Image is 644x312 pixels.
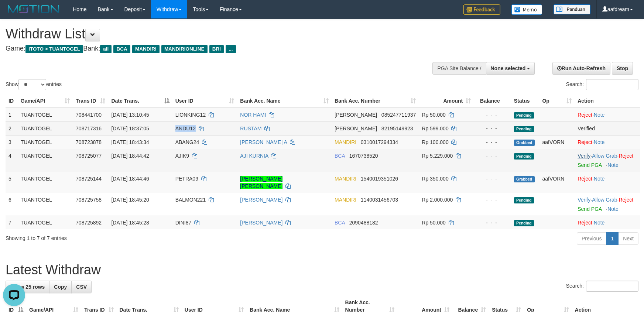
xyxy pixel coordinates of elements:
[76,220,102,226] span: 708725892
[240,153,268,159] a: AJI KURNIA
[335,126,377,131] span: [PERSON_NAME]
[511,94,539,108] th: Status
[575,193,640,216] td: · ·
[575,94,640,108] th: Action
[108,94,172,108] th: Date Trans.: activate to sort column descending
[578,206,602,212] a: Send PGA
[575,216,640,229] td: ·
[111,176,149,182] span: [DATE] 18:44:46
[18,149,73,172] td: TUANTOGEL
[477,152,508,160] div: - - -
[71,281,92,293] a: CSV
[6,216,18,229] td: 7
[226,45,236,53] span: ...
[49,281,72,293] a: Copy
[25,45,83,53] span: ITOTO > TUANTOGEL
[335,139,356,145] span: MANDIRI
[161,45,208,53] span: MANDIRIONLINE
[432,62,486,75] div: PGA Site Balance /
[175,153,189,159] span: AJIK9
[514,176,535,182] span: Grabbed
[3,3,25,25] button: Open LiveChat chat widget
[539,94,575,108] th: Op: activate to sort column ascending
[477,125,508,132] div: - - -
[335,197,356,203] span: MANDIRI
[240,197,282,203] a: [PERSON_NAME]
[175,126,196,131] span: ANDU12
[335,220,345,226] span: BCA
[594,139,605,145] a: Note
[592,153,619,159] span: ·
[237,94,332,108] th: Bank Acc. Name: activate to sort column ascending
[486,62,535,75] button: None selected
[6,172,18,193] td: 5
[619,197,633,203] a: Reject
[18,193,73,216] td: TUANTOGEL
[575,135,640,149] td: ·
[578,220,592,226] a: Reject
[361,139,398,145] span: Copy 0310017294334 to clipboard
[607,206,619,212] a: Note
[175,112,206,118] span: LIONKING12
[111,126,149,131] span: [DATE] 18:37:05
[422,126,448,131] span: Rp 599.000
[111,139,149,145] span: [DATE] 18:43:34
[511,4,542,15] img: Button%20Memo.svg
[18,94,73,108] th: Game/API: activate to sort column ascending
[575,149,640,172] td: · ·
[175,220,192,226] span: DINI87
[6,193,18,216] td: 6
[606,232,619,245] a: 1
[18,108,73,122] td: TUANTOGEL
[592,197,617,203] a: Allow Grab
[594,220,605,226] a: Note
[514,126,534,132] span: Pending
[361,176,398,182] span: Copy 1540019351026 to clipboard
[463,4,500,15] img: Feedback.jpg
[111,197,149,203] span: [DATE] 18:45:20
[607,162,619,168] a: Note
[578,176,592,182] a: Reject
[514,220,534,226] span: Pending
[76,176,102,182] span: 708725144
[240,126,261,131] a: RUSTAM
[592,153,617,159] a: Allow Grab
[76,126,102,131] span: 708717316
[419,94,474,108] th: Amount: activate to sort column ascending
[539,135,575,149] td: aafVORN
[6,94,18,108] th: ID
[575,121,640,135] td: Verified
[6,4,62,15] img: MOTION_logo.png
[612,62,633,75] a: Stop
[18,172,73,193] td: TUANTOGEL
[477,111,508,119] div: - - -
[175,139,199,145] span: ABANG24
[73,94,108,108] th: Trans ID: activate to sort column ascending
[578,162,602,168] a: Send PGA
[422,197,453,203] span: Rp 2.000.000
[172,94,237,108] th: User ID: activate to sort column ascending
[54,284,67,290] span: Copy
[477,175,508,182] div: - - -
[361,197,398,203] span: Copy 1140031456703 to clipboard
[6,121,18,135] td: 2
[76,112,102,118] span: 708441700
[111,220,149,226] span: [DATE] 18:45:28
[6,263,638,277] h1: Latest Withdraw
[76,153,102,159] span: 708725077
[132,45,160,53] span: MANDIRI
[381,112,416,118] span: Copy 085247711937 to clipboard
[335,176,356,182] span: MANDIRI
[539,172,575,193] td: aafVORN
[566,79,638,90] label: Search:
[586,281,638,292] input: Search:
[111,112,149,118] span: [DATE] 13:10:45
[422,139,448,145] span: Rp 100.000
[6,108,18,122] td: 1
[381,126,413,131] span: Copy 82195149923 to clipboard
[349,153,378,159] span: Copy 1670738520 to clipboard
[566,281,638,292] label: Search:
[619,153,633,159] a: Reject
[477,219,508,226] div: - - -
[575,172,640,193] td: ·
